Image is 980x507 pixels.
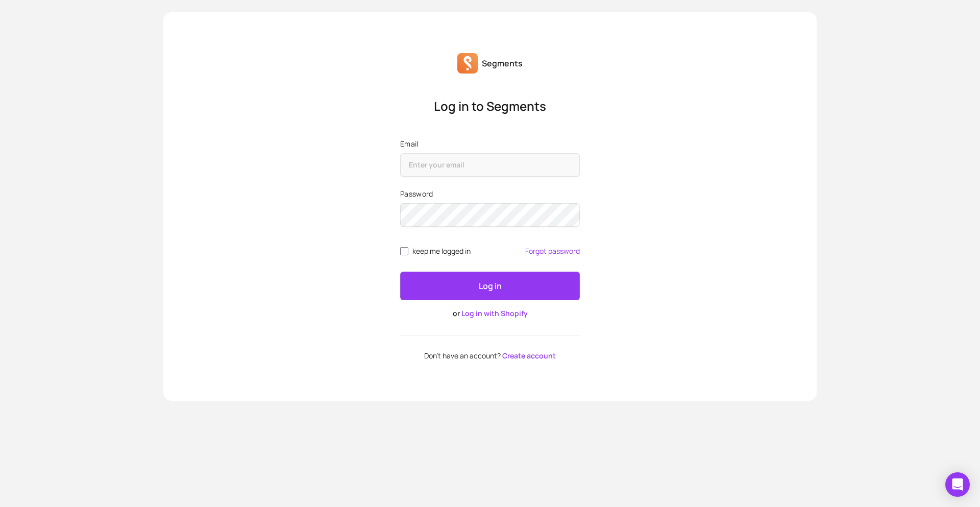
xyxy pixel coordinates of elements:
[482,57,523,69] p: Segments
[945,472,970,497] div: Open Intercom Messenger
[400,189,580,199] label: Password
[400,203,580,227] input: Password
[525,247,580,255] a: Forgot password
[400,247,408,255] input: remember me
[400,153,580,177] input: Email
[400,98,580,114] p: Log in to Segments
[400,139,580,149] label: Email
[479,280,502,292] p: Log in
[461,308,528,318] a: Log in with Shopify
[400,352,580,360] p: Don't have an account?
[412,247,471,255] span: keep me logged in
[400,308,580,319] p: or
[502,351,556,360] a: Create account
[400,272,580,300] button: Log in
